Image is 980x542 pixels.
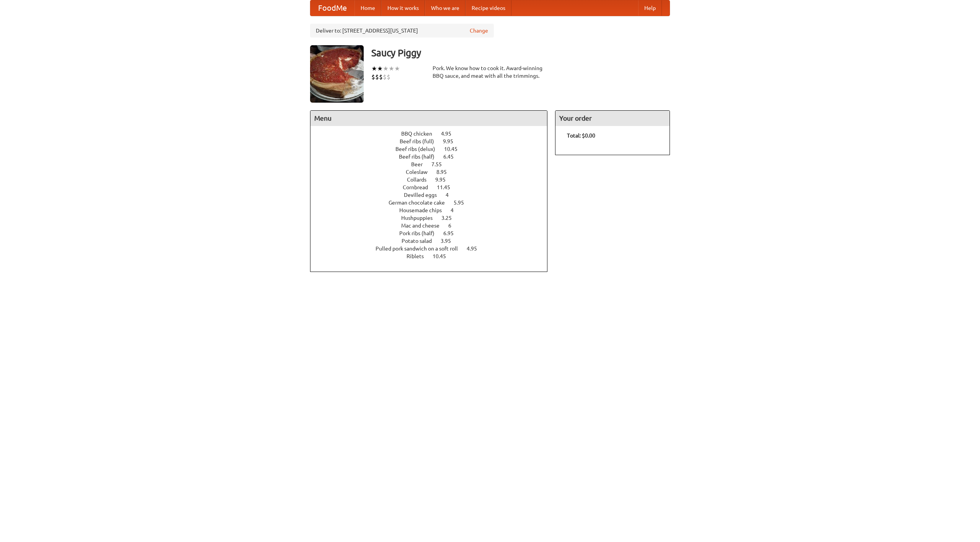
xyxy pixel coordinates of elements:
span: Potato salad [402,238,439,244]
span: Pulled pork sandwich on a soft roll [376,246,465,252]
a: Pulled pork sandwich on a soft roll 4.95 [376,246,491,252]
span: 10.45 [444,146,465,152]
span: Cornbread [403,184,436,190]
a: Collards 9.95 [407,177,460,183]
span: 3.25 [441,215,459,221]
a: Who we are [425,0,465,16]
span: Pork ribs (half) [399,230,442,236]
span: 11.45 [437,184,458,190]
span: 5.95 [454,200,472,206]
a: Beef ribs (delux) 10.45 [395,146,472,152]
a: Beer 7.55 [411,161,456,167]
li: $ [379,73,383,81]
a: Change [470,27,488,34]
li: ★ [383,64,389,73]
b: Total: $0.00 [567,133,595,139]
a: Hushpuppies 3.25 [401,215,466,221]
span: Beef ribs (half) [399,154,442,160]
h3: Saucy Piggy [371,45,670,61]
a: How it works [381,0,425,16]
span: 9.95 [435,177,453,183]
span: 3.95 [441,238,459,244]
span: BBQ chicken [401,131,440,137]
a: Potato salad 3.95 [402,238,465,244]
span: 4.95 [441,131,459,137]
span: German chocolate cake [389,200,452,206]
span: Hushpuppies [401,215,440,221]
h4: Your order [555,111,670,126]
span: Housemade chips [399,207,449,213]
span: 7.55 [431,161,449,167]
li: ★ [371,64,377,73]
a: Beef ribs (half) 6.45 [399,154,468,160]
h4: Menu [310,111,547,126]
span: Collards [407,177,434,183]
a: Riblets 10.45 [407,253,460,259]
span: 10.45 [433,253,454,259]
a: FoodMe [310,0,354,16]
li: $ [387,73,390,81]
a: Devilled eggs 4 [404,192,463,198]
span: 6.95 [443,230,461,236]
div: Deliver to: [STREET_ADDRESS][US_STATE] [310,24,494,38]
span: 4 [446,192,456,198]
span: 8.95 [436,169,454,175]
span: Beef ribs (delux) [395,146,443,152]
li: $ [375,73,379,81]
span: 6 [448,223,459,229]
a: Recipe videos [465,0,511,16]
span: Riblets [407,253,431,259]
li: $ [371,73,375,81]
a: Housemade chips 4 [399,207,468,213]
span: 9.95 [443,138,461,144]
span: 4 [451,207,461,213]
a: German chocolate cake 5.95 [389,200,478,206]
a: BBQ chicken 4.95 [401,131,465,137]
img: angular.jpg [310,45,364,103]
span: Devilled eggs [404,192,444,198]
li: $ [383,73,387,81]
span: Coleslaw [406,169,435,175]
li: ★ [394,64,400,73]
span: 6.45 [443,154,461,160]
a: Coleslaw 8.95 [406,169,461,175]
a: Help [638,0,662,16]
span: Beef ribs (full) [400,138,442,144]
a: Pork ribs (half) 6.95 [399,230,468,236]
a: Cornbread 11.45 [403,184,464,190]
div: Pork. We know how to cook it. Award-winning BBQ sauce, and meat with all the trimmings. [433,64,547,80]
span: Mac and cheese [401,223,447,229]
span: Beer [411,161,430,167]
span: 4.95 [467,246,485,252]
a: Home [354,0,381,16]
a: Mac and cheese 6 [401,223,465,229]
li: ★ [389,64,394,73]
li: ★ [377,64,383,73]
a: Beef ribs (full) 9.95 [400,138,467,144]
